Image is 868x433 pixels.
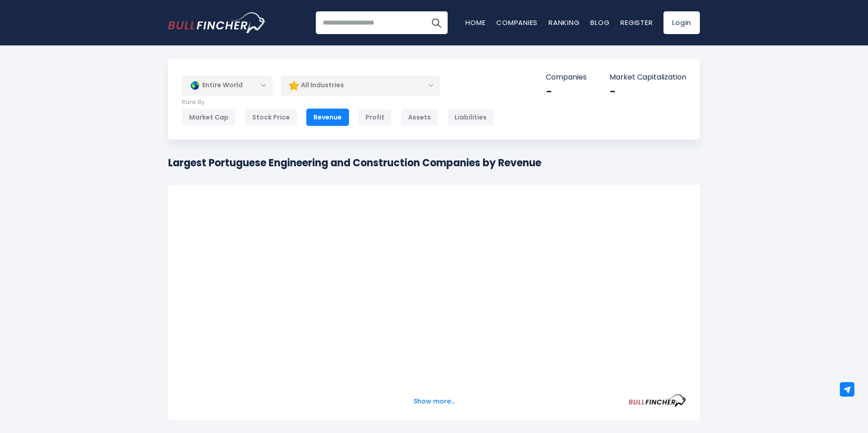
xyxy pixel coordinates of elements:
[182,75,273,96] div: Entire World
[620,18,653,27] a: Register
[465,18,485,27] a: Home
[408,394,460,409] button: Show more...
[358,109,392,126] div: Profit
[306,109,349,126] div: Revenue
[245,109,297,126] div: Stock Price
[182,109,236,126] div: Market Cap
[663,11,700,34] a: Login
[590,18,609,27] a: Blog
[496,18,538,27] a: Companies
[609,73,686,82] p: Market Capitalization
[447,109,494,126] div: Liabilities
[401,109,438,126] div: Assets
[281,75,440,96] div: All Industries
[168,155,541,170] h1: Largest Portuguese Engineering and Construction Companies by Revenue
[546,73,587,82] p: Companies
[182,99,494,106] p: Rank By
[168,12,266,33] img: Bullfincher logo
[546,85,587,99] div: -
[425,11,448,34] button: Search
[549,18,579,27] a: Ranking
[609,85,686,99] div: -
[168,12,266,33] a: Go to homepage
